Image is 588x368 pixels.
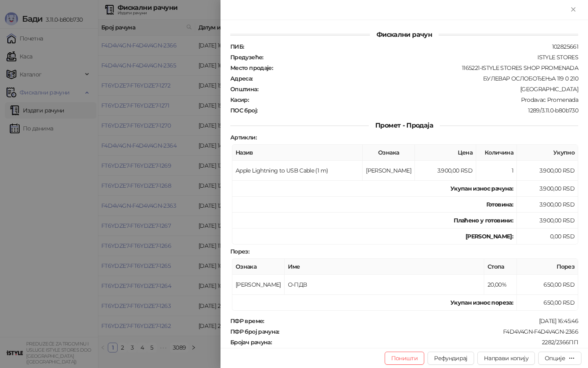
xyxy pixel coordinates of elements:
td: 3.900,00 RSD [517,213,578,229]
strong: Порез : [230,248,249,255]
span: Промет - Продаја [369,121,440,129]
th: Стопа [484,259,517,275]
button: Направи копију [477,352,535,365]
td: 650,00 RSD [517,275,578,295]
strong: Укупан износ рачуна : [450,185,513,192]
div: [GEOGRAPHIC_DATA] [259,85,579,93]
div: F4D4V4GN-F4D4V4GN-2366 [280,328,579,335]
div: 1165221-ISTYLE STORES SHOP PROMENADA [274,64,579,72]
strong: [PERSON_NAME]: [465,233,513,240]
button: Close [568,5,578,15]
strong: Касир : [230,96,249,103]
strong: Бројач рачуна : [230,339,272,346]
strong: Укупан износ пореза: [450,299,513,306]
div: 2282/2366ПП [272,339,579,346]
div: ISTYLE STORES [264,54,579,61]
th: Ознака [363,145,415,161]
button: Поништи [385,352,425,365]
strong: ПОС број : [230,107,257,114]
strong: ПФР број рачуна : [230,328,279,335]
th: Ознака [232,259,285,275]
strong: Плаћено у готовини: [454,217,513,224]
td: 0,00 RSD [517,229,578,245]
td: 20,00% [484,275,517,295]
td: 3.900,00 RSD [517,161,578,181]
td: [PERSON_NAME] [363,161,415,181]
span: Направи копију [484,355,528,362]
td: О-ПДВ [285,275,484,295]
div: Опције [545,355,565,362]
button: Опције [538,352,581,365]
div: 102825661 [245,43,579,50]
th: Назив [232,145,363,161]
th: Укупно [517,145,578,161]
div: Prodavac Promenada [249,96,579,103]
td: 650,00 RSD [517,295,578,311]
strong: ПИБ : [230,43,244,50]
th: Порез [517,259,578,275]
strong: Готовина : [486,201,513,208]
td: 3.900,00 RSD [517,197,578,213]
span: Фискални рачун [370,31,439,38]
td: 1 [476,161,517,181]
strong: Предузеће : [230,54,263,61]
strong: Место продаје : [230,64,273,72]
div: БУЛЕВАР ОСЛОБОЂЕЊА 119 0 210 [254,75,579,82]
strong: Адреса : [230,75,253,82]
th: Име [285,259,484,275]
button: Рефундирај [428,352,474,365]
strong: Артикли : [230,134,256,141]
div: [DATE] 16:45:46 [265,317,579,325]
td: 3.900,00 RSD [415,161,476,181]
strong: ПФР време : [230,317,264,325]
td: [PERSON_NAME] [232,275,285,295]
div: 1289/3.11.0-b80b730 [258,107,579,114]
th: Количина [476,145,517,161]
th: Цена [415,145,476,161]
td: 3.900,00 RSD [517,181,578,197]
strong: Општина : [230,85,258,93]
td: Apple Lightning to USB Cable (1 m) [232,161,363,181]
